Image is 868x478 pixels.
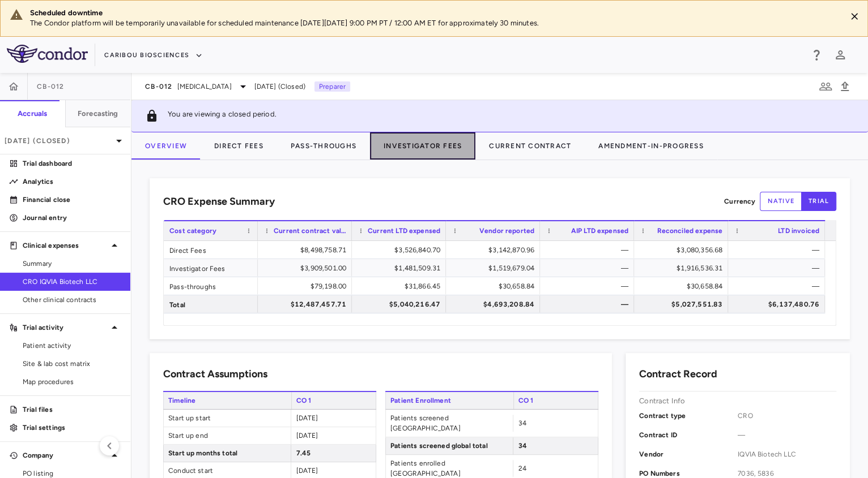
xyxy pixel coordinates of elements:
[78,109,118,119] h6: Forecasting
[23,322,108,333] p: Trial activity
[164,427,291,444] span: Start up end
[23,176,121,187] p: Analytics
[550,277,628,295] div: —
[169,227,216,235] span: Cost category
[5,136,112,146] p: [DATE] (Closed)
[164,259,258,277] div: Investigator Fees
[23,295,121,305] span: Other clinical contracts
[201,132,277,160] button: Direct Fees
[738,430,836,440] span: —
[738,449,836,459] span: IQVIA Biotech LLC
[362,241,440,259] div: $3,526,840.70
[30,18,837,28] p: The Condor platform will be temporarily unavailable for scheduled maintenance [DATE][DATE] 9:00 P...
[164,410,291,427] span: Start up start
[23,277,121,287] span: CRO IQVIA Biotech LLC
[362,277,440,295] div: $31,866.45
[23,158,121,169] p: Trial dashboard
[168,109,276,123] p: You are viewing a closed period.
[801,192,836,211] button: trial
[550,259,628,277] div: —
[386,437,513,454] span: Patients screened global total
[254,81,305,92] span: [DATE] (Closed)
[639,411,738,421] p: Contract type
[738,241,819,259] div: —
[23,423,121,433] p: Trial settings
[778,227,819,235] span: LTD invoiced
[268,295,346,313] div: $12,487,457.71
[639,396,685,406] p: Contract Info
[23,240,108,251] p: Clinical expenses
[23,341,121,351] span: Patient activity
[164,295,258,313] div: Total
[145,82,173,91] span: CB-012
[23,450,108,460] p: Company
[456,277,534,295] div: $30,658.84
[7,45,88,63] img: logo-full-SnFGN8VE.png
[23,359,121,369] span: Site & lab cost matrix
[164,277,258,295] div: Pass-throughs
[268,241,346,259] div: $8,498,758.71
[639,367,717,382] h6: Contract Record
[362,295,440,313] div: $5,040,216.47
[296,449,310,457] span: 7.45
[177,81,232,92] span: [MEDICAL_DATA]
[657,227,722,235] span: Reconciled expense
[738,295,819,313] div: $6,137,480.76
[296,467,318,475] span: [DATE]
[385,392,513,409] span: Patient Enrollment
[23,404,121,415] p: Trial files
[291,392,376,409] span: CO 1
[550,295,628,313] div: —
[479,227,534,235] span: Vendor reported
[30,8,837,18] div: Scheduled downtime
[131,132,201,160] button: Overview
[23,195,121,205] p: Financial close
[164,241,258,259] div: Direct Fees
[37,82,65,91] span: CB-012
[760,192,802,211] button: native
[585,132,717,160] button: Amendment-In-Progress
[724,196,755,206] p: Currency
[23,377,121,387] span: Map procedures
[644,259,722,277] div: $1,916,536.31
[456,241,534,259] div: $3,142,870.96
[456,259,534,277] div: $1,519,679.04
[639,449,738,459] p: Vendor
[274,227,346,235] span: Current contract value
[550,241,628,259] div: —
[639,430,738,440] p: Contract ID
[268,259,346,277] div: $3,909,501.00
[368,227,440,235] span: Current LTD expensed
[370,132,475,160] button: Investigator Fees
[164,445,291,462] span: Start up months total
[571,227,628,235] span: AIP LTD expensed
[518,464,526,472] span: 24
[513,392,598,409] span: CO 1
[163,392,291,409] span: Timeline
[362,259,440,277] div: $1,481,509.31
[296,432,318,440] span: [DATE]
[277,132,370,160] button: Pass-Throughs
[18,109,47,119] h6: Accruals
[386,410,513,437] span: Patients screened [GEOGRAPHIC_DATA]
[738,277,819,295] div: —
[518,442,526,450] span: 34
[518,419,526,427] span: 34
[104,46,203,64] button: Caribou Biosciences
[738,411,836,421] span: CRO
[738,259,819,277] div: —
[23,259,121,269] span: Summary
[163,194,275,209] h6: CRO Expense Summary
[314,81,350,92] p: Preparer
[456,295,534,313] div: $4,693,208.84
[268,277,346,295] div: $79,198.00
[644,295,722,313] div: $5,027,551.83
[475,132,585,160] button: Current Contract
[23,213,121,223] p: Journal entry
[644,277,722,295] div: $30,658.84
[163,367,267,382] h6: Contract Assumptions
[296,414,318,422] span: [DATE]
[644,241,722,259] div: $3,080,356.68
[846,8,863,25] button: Close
